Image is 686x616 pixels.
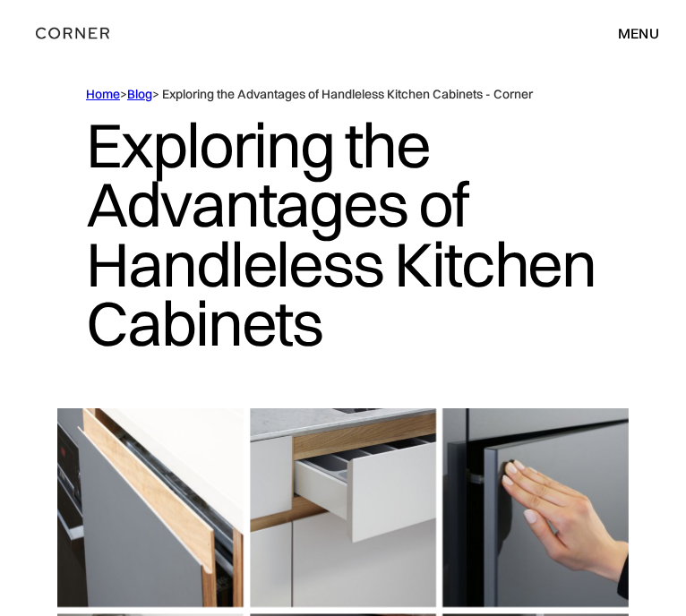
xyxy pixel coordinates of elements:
a: Home [86,86,120,102]
div: > > Exploring the Advantages of Handleless Kitchen Cabinets - Corner [86,86,600,103]
div: menu [618,26,659,40]
h1: Exploring the Advantages of Handleless Kitchen Cabinets [86,103,600,366]
div: menu [600,18,659,48]
a: home [27,21,119,45]
a: Blog [127,86,152,102]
